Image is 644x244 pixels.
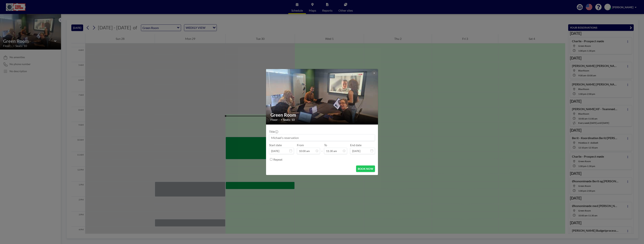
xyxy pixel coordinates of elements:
[324,143,327,147] label: To
[350,143,362,147] label: End date
[271,112,374,118] h2: Green Room
[269,134,375,141] input: Michael's reservation
[271,118,280,122] span: Floor: -
[269,143,282,147] label: Start date
[266,55,378,139] img: 537.jpeg
[297,143,304,147] label: From
[273,158,282,161] label: Repeat
[321,145,323,153] span: -
[283,118,295,122] span: Seats: 10
[356,165,375,172] button: BOOK NOW
[281,118,282,121] span: •
[269,130,278,133] label: Title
